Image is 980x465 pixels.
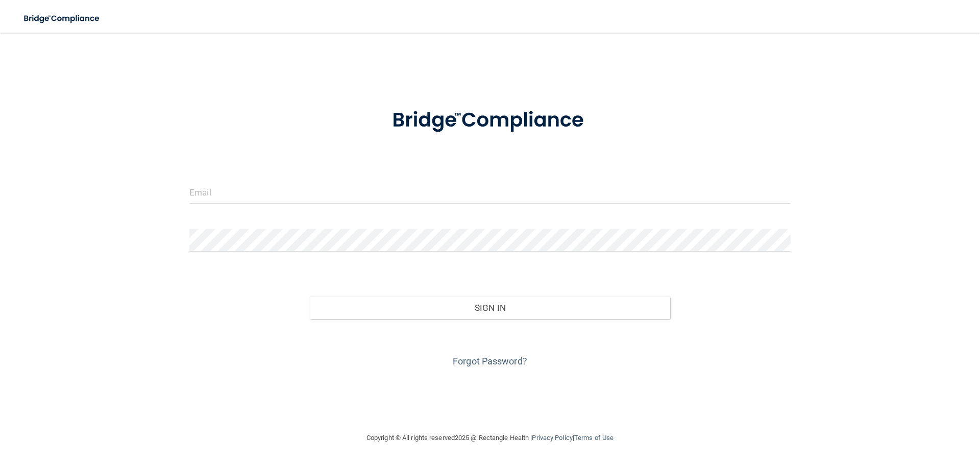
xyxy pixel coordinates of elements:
[371,94,609,147] img: bridge_compliance_login_screen.278c3ca4.svg
[15,8,109,29] img: bridge_compliance_login_screen.278c3ca4.svg
[532,434,572,442] a: Privacy Policy
[574,434,614,442] a: Terms of Use
[310,297,671,319] button: Sign In
[189,181,791,204] input: Email
[304,422,676,454] div: Copyright © All rights reserved 2025 @ Rectangle Health | |
[453,356,527,366] a: Forgot Password?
